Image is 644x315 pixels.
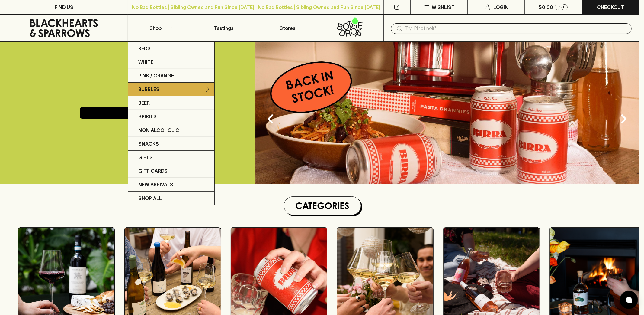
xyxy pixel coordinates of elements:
p: Reds [138,45,151,52]
p: SHOP ALL [138,195,162,202]
p: Bubbles [138,86,159,93]
p: Gift Cards [138,167,168,175]
p: Gifts [138,154,153,161]
a: Snacks [128,137,214,151]
a: Spirits [128,110,214,123]
p: Pink / Orange [138,72,174,79]
a: Non Alcoholic [128,123,214,137]
p: Spirits [138,113,157,120]
a: Gift Cards [128,164,214,178]
a: Gifts [128,151,214,164]
p: Beer [138,99,150,107]
img: bubble-icon [626,297,632,303]
a: White [128,55,214,69]
p: White [138,58,153,66]
p: Snacks [138,140,159,147]
a: New Arrivals [128,178,214,192]
a: Pink / Orange [128,69,214,83]
a: Bubbles [128,83,214,96]
a: Beer [128,96,214,110]
a: SHOP ALL [128,192,214,205]
p: Non Alcoholic [138,126,179,134]
a: Reds [128,42,214,55]
p: New Arrivals [138,181,173,188]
